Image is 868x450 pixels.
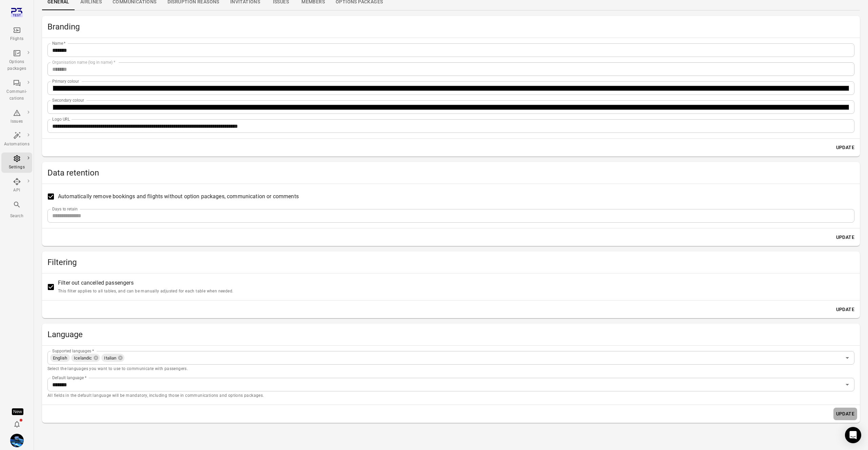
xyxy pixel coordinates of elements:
label: Days to retain [52,206,78,212]
label: Secondary colour [52,97,84,103]
p: All fields in the default language will be mandatory, including those in communications and optio... [47,392,854,399]
label: Primary colour [52,78,79,84]
label: Name [52,40,66,46]
div: Icelandic [71,354,100,362]
label: Default language [52,375,86,381]
div: Options packages [4,59,29,72]
div: Flights [4,36,29,42]
h2: Branding [47,21,854,32]
button: Update [833,141,857,154]
label: Logo URL [52,116,70,122]
button: Open [843,380,852,389]
div: Settings [4,164,29,171]
div: Issues [4,118,29,125]
h2: Language [47,329,854,340]
button: Update [833,231,857,244]
div: Automations [4,141,29,148]
button: Update [833,303,857,316]
h2: Data retention [47,167,854,178]
span: Icelandic [71,355,95,362]
div: Communi-cations [4,88,29,102]
div: Search [4,213,29,220]
a: Options packages [1,47,32,74]
img: shutterstock-1708408498.jpg [10,434,24,447]
button: Daníel Benediktsson [7,431,26,450]
button: Search [1,199,32,221]
div: API [4,187,29,194]
p: This filter applies to all tables, and can be manually adjusted for each table when needed. [58,288,233,295]
label: Supported languages [52,348,94,354]
span: Automatically remove bookings and flights without option packages, communication or comments [58,192,299,201]
label: Organisation name (log in name) [52,59,115,65]
button: Notifications [10,417,24,431]
button: Update [833,408,857,420]
h2: Filtering [47,257,854,268]
span: Italian [101,355,119,362]
span: English [50,355,70,362]
a: Communi-cations [1,77,32,104]
button: Open [843,353,852,363]
span: Filter out cancelled passengers [58,279,233,295]
a: API [1,176,32,196]
a: Issues [1,107,32,127]
div: Open Intercom Messenger [845,427,861,443]
div: Italian [101,354,124,362]
a: Automations [1,129,32,150]
div: Tooltip anchor [12,408,23,415]
a: Flights [1,24,32,44]
a: Settings [1,152,32,173]
p: Select the languages you want to use to communicate with passengers. [47,366,854,372]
